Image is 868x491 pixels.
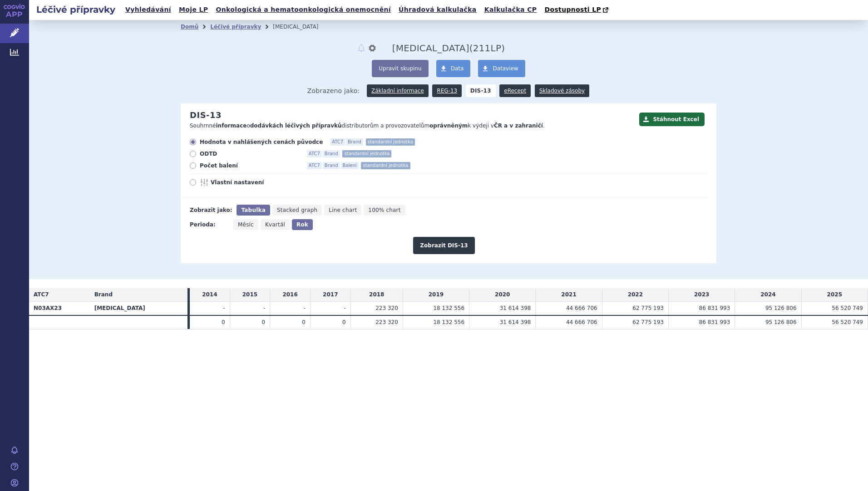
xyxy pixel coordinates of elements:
span: 56 520 749 [832,305,863,311]
span: ATC7 [330,138,345,146]
strong: ČR a v zahraničí [494,123,543,129]
span: Vlastní nastavení [211,179,311,186]
td: 2017 [310,288,350,301]
td: 2025 [801,288,868,301]
span: Dostupnosti LP [544,6,601,13]
a: Onkologická a hematoonkologická onemocnění [213,4,394,16]
td: 2022 [602,288,668,301]
td: 2024 [735,288,801,301]
a: REG-13 [432,84,462,97]
span: 31 614 398 [500,305,531,311]
span: 86 831 993 [699,305,730,311]
td: 2021 [536,288,602,301]
span: 86 831 993 [699,319,730,325]
button: nastavení [368,43,377,54]
a: eRecept [499,84,531,97]
span: 62 775 193 [632,305,664,311]
span: ( LP) [469,43,505,54]
span: 223 320 [375,319,398,325]
span: Počet balení [200,162,300,169]
span: 31 614 398 [500,319,531,325]
span: 18 132 556 [433,319,464,325]
span: standardní jednotka [366,138,415,146]
span: standardní jednotka [342,150,391,157]
td: 2023 [669,288,735,301]
a: Domů [181,24,198,30]
td: 2020 [469,288,536,301]
span: - [344,305,345,311]
span: 0 [302,319,306,325]
strong: oprávněným [429,123,468,129]
span: standardní jednotka [361,162,410,169]
a: Vyhledávání [123,4,174,16]
span: ODTD [200,150,300,157]
span: 223 320 [375,305,398,311]
td: 2019 [403,288,469,301]
span: Brand [323,150,340,157]
button: Zobrazit DIS-13 [413,237,474,254]
td: 2015 [230,288,270,301]
th: N03AX23 [29,302,90,315]
span: 56 520 749 [832,319,863,325]
span: 0 [262,319,266,325]
span: Kvartál [265,221,285,228]
span: Line chart [329,207,357,213]
td: 2018 [350,288,403,301]
p: Souhrnné o distributorům a provozovatelům k výdeji v . [190,122,635,130]
span: 62 775 193 [632,319,664,325]
span: Data [451,65,464,72]
a: Úhradová kalkulačka [396,4,479,16]
button: Upravit skupinu [372,60,428,77]
span: 211 [473,43,491,54]
a: Dostupnosti LP [542,4,613,16]
strong: dodávkách léčivých přípravků [250,123,342,129]
a: Kalkulačka CP [482,4,540,16]
div: Zobrazit jako: [190,205,232,216]
span: Měsíc [238,221,254,228]
td: 2016 [270,288,311,301]
span: Zobrazeno jako: [307,84,360,97]
span: 95 126 806 [765,305,797,311]
span: - [304,305,306,311]
a: Základní informace [367,84,429,97]
span: 0 [222,319,225,325]
strong: DIS-13 [466,84,496,97]
a: Moje LP [176,4,211,16]
span: Brand [323,162,340,169]
li: Brivaracetam [273,20,330,34]
span: Balení [341,162,359,169]
span: Brand [346,138,363,146]
span: ATC7 [307,150,322,157]
span: Stacked graph [277,207,317,213]
button: notifikace [357,43,366,54]
span: - [223,305,225,311]
span: Hodnota v nahlášených cenách původce [200,138,323,146]
span: Tabulka [241,207,265,213]
h2: Léčivé přípravky [29,3,123,16]
span: 18 132 556 [433,305,464,311]
span: - [263,305,265,311]
strong: informace [216,123,247,129]
span: ATC7 [34,291,49,298]
div: Perioda: [190,219,229,230]
th: [MEDICAL_DATA] [90,302,187,315]
a: Skladové zásoby [535,84,589,97]
span: Rok [296,221,308,228]
button: Stáhnout Excel [639,113,705,126]
td: 2014 [190,288,230,301]
span: 95 126 806 [765,319,797,325]
a: Data [436,60,471,77]
span: 0 [342,319,346,325]
span: Brand [94,291,113,298]
span: Brivaracetam [392,43,469,54]
span: ATC7 [307,162,322,169]
span: 100% chart [368,207,400,213]
span: 44 666 706 [566,305,597,311]
a: Léčivé přípravky [210,24,261,30]
span: 44 666 706 [566,319,597,325]
span: Dataview [493,65,518,72]
h2: DIS-13 [190,110,222,120]
a: Dataview [478,60,525,77]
